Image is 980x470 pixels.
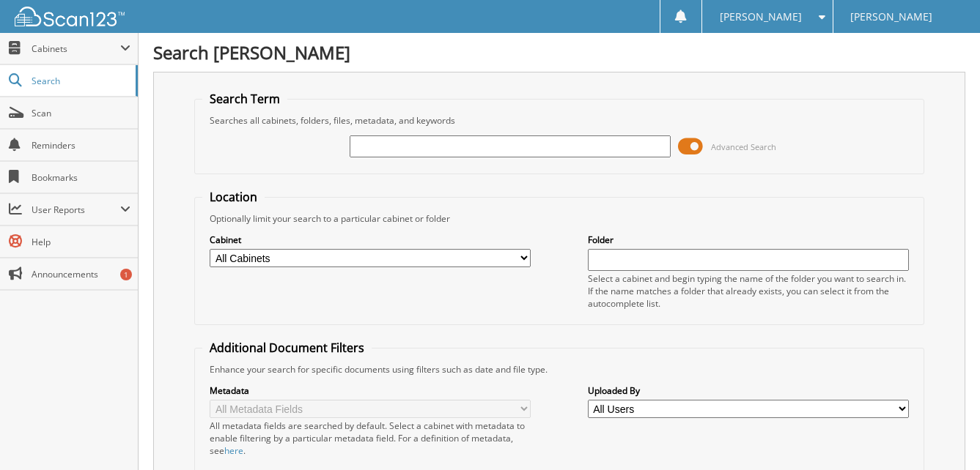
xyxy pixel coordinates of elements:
legend: Search Term [202,91,287,107]
div: Enhance your search for specific documents using filters such as date and file type. [202,363,915,376]
div: 1 [120,269,132,280]
span: User Reports [32,204,120,216]
div: Searches all cabinets, folders, files, metadata, and keywords [202,114,915,127]
div: Optionally limit your search to a particular cabinet or folder [202,212,915,225]
img: scan123-logo-white.svg [15,7,125,26]
span: Search [32,75,128,87]
span: [PERSON_NAME] [720,12,802,21]
label: Metadata [210,384,531,397]
span: Cabinets [32,42,120,55]
legend: Location [202,189,265,205]
div: Select a cabinet and begin typing the name of the folder you want to search in. If the name match... [588,272,909,310]
label: Folder [588,234,909,246]
span: Reminders [32,139,130,152]
span: Help [32,236,130,248]
label: Uploaded By [588,384,909,397]
span: Bookmarks [32,171,130,184]
legend: Additional Document Filters [202,340,372,356]
div: All metadata fields are searched by default. Select a cabinet with metadata to enable filtering b... [210,419,531,457]
span: [PERSON_NAME] [850,12,932,21]
label: Cabinet [210,234,531,246]
span: Scan [32,107,130,119]
span: Advanced Search [711,141,776,152]
a: here [224,444,243,457]
h1: Search [PERSON_NAME] [153,40,965,64]
span: Announcements [32,268,130,280]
